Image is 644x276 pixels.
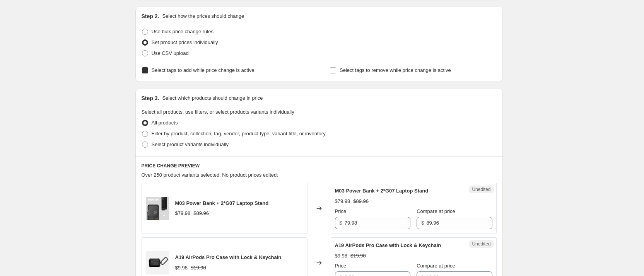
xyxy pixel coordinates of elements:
div: $9.98 [175,264,188,272]
span: Use bulk price change rules [152,29,214,34]
span: M03 Power Bank + 2*G07 Laptop Stand [335,188,429,194]
div: $9.98 [335,252,348,260]
span: Select all products, use filters, or select products variants individually [142,109,294,115]
strike: $19.98 [350,252,366,260]
span: Filter by product, collection, tag, vendor, product type, variant title, or inventory [152,131,326,136]
span: Use CSV upload [152,50,189,56]
span: M03 Power Bank + 2*G07 Laptop Stand [175,200,269,206]
span: Compare at price [417,263,455,269]
span: Over 250 product variants selected. No product prices edited: [142,172,278,178]
div: $79.98 [335,198,350,205]
span: Price [335,263,347,269]
strike: $89.96 [353,198,369,205]
span: Compare at price [417,208,455,214]
strike: $19.98 [191,264,206,272]
span: Select tags to remove while price change is active [340,67,451,73]
span: $ [340,220,342,226]
span: All products [152,120,178,126]
div: $79.98 [175,210,191,217]
span: Select tags to add while price change is active [152,67,255,73]
span: Price [335,208,347,214]
p: Select how the prices should change [162,12,244,20]
span: A19 AirPods Pro Case with Lock & Keychain [335,242,441,248]
h2: Step 2. [142,12,159,20]
strike: $89.96 [193,210,209,217]
h2: Step 3. [142,94,159,102]
span: $ [421,220,424,226]
img: 1_edc2d3f6-8d86-4b07-b247-cc3d05e18d1b_80x.jpg [146,251,169,274]
span: Unedited [472,186,490,193]
h6: PRICE CHANGE PREVIEW [142,163,497,169]
span: Set product prices individually [152,39,218,45]
span: Select product variants individually [152,141,229,147]
span: Unedited [472,241,490,247]
p: Select which products should change in price [162,94,263,102]
span: A19 AirPods Pro Case with Lock & Keychain [175,254,282,260]
img: aulumum03-g07_80x.jpg [146,197,169,220]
